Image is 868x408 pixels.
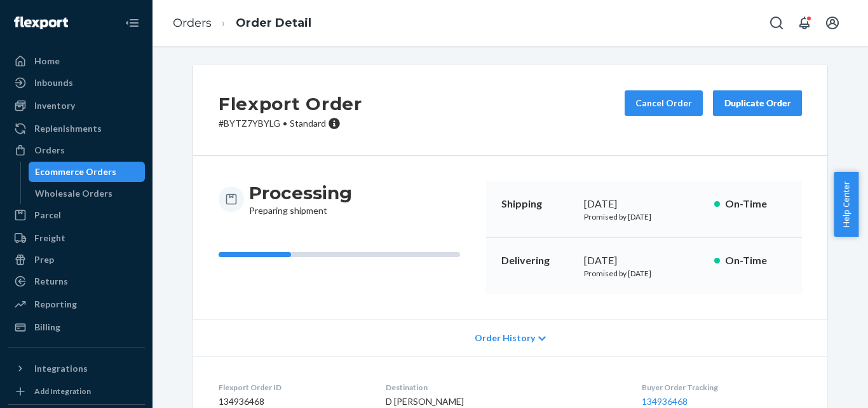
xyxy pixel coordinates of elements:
[34,55,60,67] div: Home
[8,205,145,225] a: Parcel
[34,362,88,375] div: Integrations
[283,118,287,129] span: •
[34,386,91,397] div: Add Integration
[34,144,65,157] div: Orders
[119,10,145,36] button: Close Navigation
[584,197,704,211] div: [DATE]
[163,4,322,42] ol: breadcrumbs
[173,16,212,30] a: Orders
[219,395,365,408] dd: 134936468
[8,294,145,314] a: Reporting
[584,211,704,222] p: Promised by [DATE]
[8,118,145,139] a: Replenishments
[501,253,574,268] p: Delivering
[8,95,145,116] a: Inventory
[249,181,352,204] h3: Processing
[34,298,77,311] div: Reporting
[725,197,787,211] p: On-Time
[34,275,68,288] div: Returns
[8,358,145,379] button: Integrations
[8,51,145,71] a: Home
[34,253,54,266] div: Prep
[625,90,703,116] button: Cancel Order
[8,271,145,292] a: Returns
[34,321,60,334] div: Billing
[8,228,145,248] a: Freight
[249,181,352,217] div: Preparing shipment
[475,332,535,344] span: Order History
[219,382,365,393] dt: Flexport Order ID
[764,10,789,36] button: Open Search Box
[35,187,112,200] div: Wholesale Orders
[29,162,146,182] a: Ecommerce Orders
[820,10,845,36] button: Open account menu
[34,122,102,135] div: Replenishments
[34,232,65,244] div: Freight
[34,99,75,112] div: Inventory
[713,90,802,116] button: Duplicate Order
[725,253,787,268] p: On-Time
[219,90,362,117] h2: Flexport Order
[642,396,688,407] a: 134936468
[34,76,73,89] div: Inbounds
[35,165,116,178] div: Ecommerce Orders
[29,183,146,204] a: Wholesale Orders
[290,118,326,129] span: Standard
[236,16,311,30] a: Order Detail
[14,17,68,29] img: Flexport logo
[34,209,61,222] div: Parcel
[8,250,145,270] a: Prep
[584,253,704,268] div: [DATE]
[642,382,802,393] dt: Buyer Order Tracking
[8,140,145,160] a: Orders
[386,382,622,393] dt: Destination
[219,117,362,130] p: # BYTZ7YBYLG
[724,97,791,109] div: Duplicate Order
[8,317,145,337] a: Billing
[8,384,145,399] a: Add Integration
[501,197,574,211] p: Shipping
[8,73,145,93] a: Inbounds
[792,10,817,36] button: Open notifications
[834,172,858,237] button: Help Center
[584,268,704,279] p: Promised by [DATE]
